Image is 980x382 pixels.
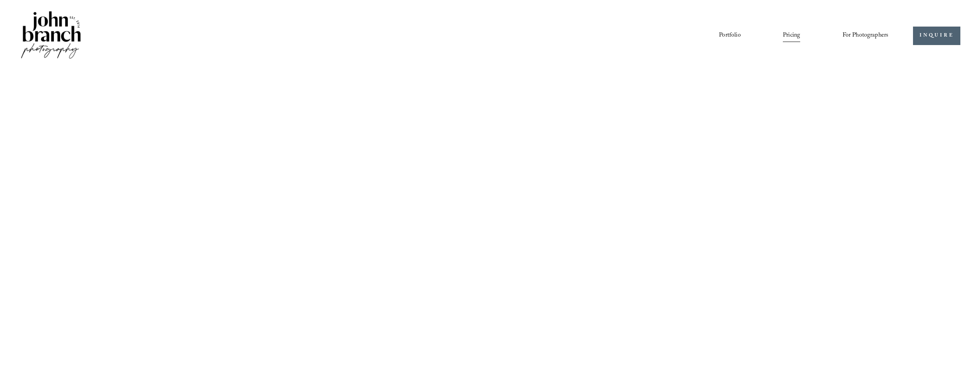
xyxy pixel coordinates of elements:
[843,30,889,42] span: For Photographers
[20,10,82,62] img: John Branch IV Photography
[843,29,889,42] a: folder dropdown
[783,29,800,42] a: Pricing
[913,27,960,45] a: INQUIRE
[719,29,740,42] a: Portfolio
